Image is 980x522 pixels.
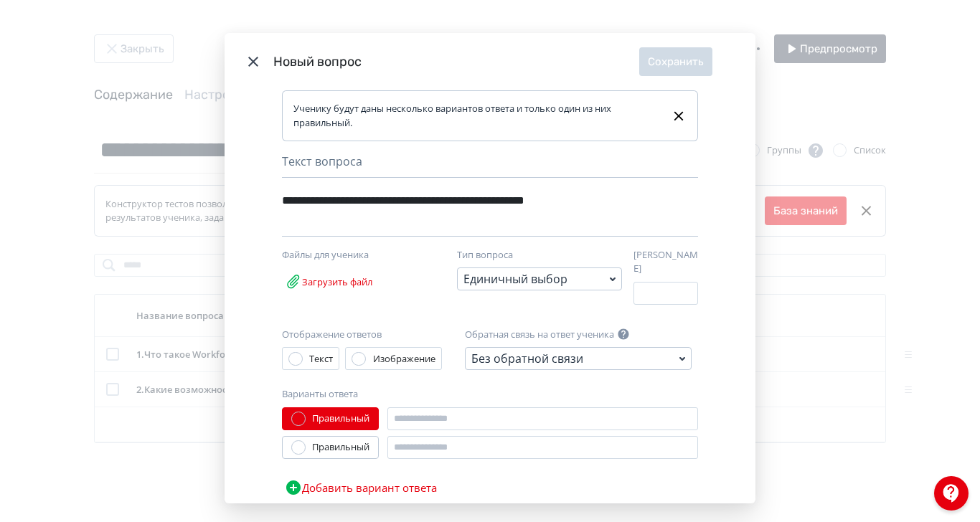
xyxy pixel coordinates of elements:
div: Единичный выбор [463,270,567,288]
button: Добавить вариант ответа [282,473,440,502]
div: Новый вопрос [273,52,639,72]
label: Тип вопроса [457,248,513,262]
div: Текст [309,352,333,366]
div: Правильный [312,412,369,426]
div: Ученику будут даны несколько вариантов ответа и только один из них правильный. [293,102,659,130]
label: [PERSON_NAME] [633,248,698,276]
div: Modal [225,33,755,503]
div: Изображение [373,352,435,366]
label: Варианты ответа [282,387,358,402]
div: Текст вопроса [282,153,698,178]
div: Правильный [312,440,369,455]
button: Сохранить [639,47,712,76]
div: Файлы для ученика [282,248,433,262]
div: Без обратной связи [471,350,583,367]
label: Обратная связь на ответ ученика [465,328,614,342]
label: Отображение ответов [282,328,382,342]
